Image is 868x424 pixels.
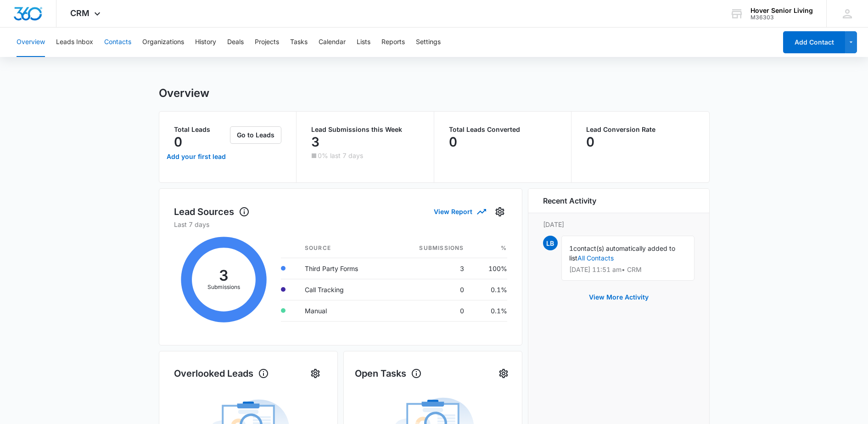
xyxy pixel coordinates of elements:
span: CRM [70,8,90,18]
a: All Contacts [577,254,614,262]
h1: Open Tasks [355,367,422,380]
p: Lead Conversion Rate [586,126,694,133]
button: Organizations [142,28,184,57]
button: Settings [416,28,441,57]
button: Add Contact [783,31,845,53]
button: Calendar [319,28,346,57]
button: Overview [17,28,45,57]
button: Deals [227,28,244,57]
td: 0 [390,279,471,300]
button: Lists [357,28,370,57]
p: 3 [311,135,319,149]
div: account name [750,7,813,14]
a: Go to Leads [230,131,281,139]
button: View Report [434,204,485,220]
td: Manual [297,300,390,321]
button: Tasks [290,28,308,57]
h1: Overview [159,86,209,100]
p: 0% last 7 days [318,153,363,159]
h1: Overlooked Leads [174,367,269,380]
button: Projects [255,28,279,57]
button: Reports [381,28,405,57]
td: 3 [390,258,471,279]
p: Total Leads [174,126,229,133]
p: [DATE] 11:51 am • CRM [569,266,687,273]
button: View More Activity [580,286,658,308]
span: contact(s) automatically added to list [569,244,675,262]
th: Submissions [390,238,471,258]
button: Go to Leads [230,126,281,144]
a: Add your first lead [165,146,229,168]
button: Leads Inbox [56,28,93,57]
p: [DATE] [543,220,694,229]
td: 0.1% [471,279,507,300]
p: Total Leads Converted [449,126,557,133]
button: Settings [496,366,511,381]
th: Source [297,238,390,258]
span: 1 [569,244,573,252]
h1: Lead Sources [174,205,250,219]
button: History [195,28,216,57]
h6: Recent Activity [543,195,596,206]
p: 0 [449,135,457,149]
button: Settings [308,366,323,381]
span: LB [543,236,558,250]
p: Last 7 days [174,220,507,229]
th: % [471,238,507,258]
button: Settings [493,204,507,219]
button: Contacts [104,28,131,57]
p: 0 [174,135,182,149]
td: 100% [471,258,507,279]
div: account id [750,14,813,21]
td: 0.1% [471,300,507,321]
td: Third Party Forms [297,258,390,279]
td: 0 [390,300,471,321]
td: Call Tracking [297,279,390,300]
p: Lead Submissions this Week [311,126,419,133]
p: 0 [586,135,594,149]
